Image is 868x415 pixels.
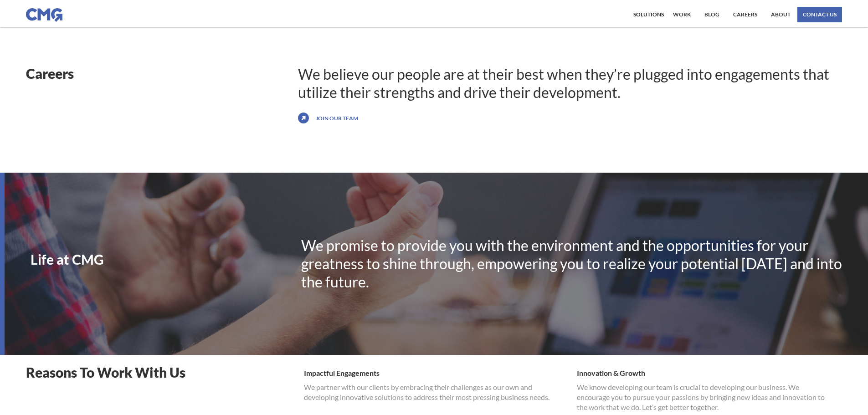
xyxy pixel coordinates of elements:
[633,12,664,17] div: Solutions
[702,7,722,22] a: Blog
[313,111,360,125] a: Join our team
[304,364,569,382] h1: Impactful Engagements
[298,111,309,125] img: icon with arrow pointing up and to the right.
[298,65,842,102] div: We believe our people are at their best when they’re plugged into engagements that utilize their ...
[577,382,842,412] h1: We know developing our team is crucial to developing our business. We encourage you to pursue you...
[671,7,693,22] a: work
[26,65,298,82] h1: Careers
[731,7,760,22] a: Careers
[304,382,569,402] h1: We partner with our clients by embracing their challenges as our own and developing innovative so...
[26,8,62,22] img: CMG logo in blue.
[26,364,295,380] h1: Reasons To Work With Us
[301,236,842,291] div: We promise to provide you with the environment and the opportunities for your greatness to shine ...
[31,252,301,266] h1: Life at CMG
[803,12,837,17] div: contact us
[577,364,842,382] h1: Innovation & Growth
[769,7,793,22] a: About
